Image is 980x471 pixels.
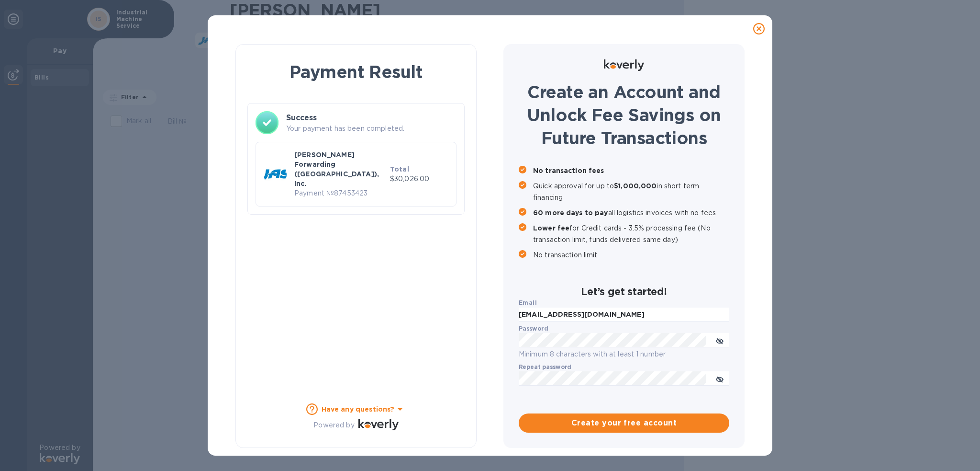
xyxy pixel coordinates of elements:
b: 60 more days to pay [533,209,608,217]
label: Repeat password [519,365,571,370]
h2: Let’s get started! [519,286,729,298]
p: $30,026.00 [390,174,448,184]
h3: Success [286,112,457,124]
b: Email [519,299,537,306]
p: Payment № 87453423 [294,188,386,198]
p: for Credit cards - 3.5% processing fee (No transaction limit, funds delivered same day) [533,222,729,245]
img: Logo [358,419,399,430]
p: all logistics invoices with no fees [533,207,729,218]
p: No transaction limit [533,249,729,261]
button: Create your free account [519,414,729,433]
img: Logo [604,59,644,71]
h1: Create an Account and Unlock Fee Savings on Future Transactions [519,80,729,149]
p: [PERSON_NAME] Forwarding ([GEOGRAPHIC_DATA]), Inc. [294,150,386,188]
span: Create your free account [526,417,722,429]
h1: Payment Result [251,60,461,84]
p: Your payment has been completed. [286,124,457,134]
p: Quick approval for up to in short term financing [533,180,729,203]
input: Enter email address [519,308,729,322]
button: toggle password visibility [710,369,729,388]
p: Minimum 8 characters with at least 1 number [519,349,729,360]
b: Lower fee [533,224,569,232]
label: Password [519,326,548,332]
b: $1,000,000 [614,182,657,190]
b: No transaction fees [533,167,604,174]
b: Total [390,165,409,173]
b: Have any questions? [322,405,395,413]
p: Powered by [313,420,354,430]
button: toggle password visibility [710,331,729,350]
